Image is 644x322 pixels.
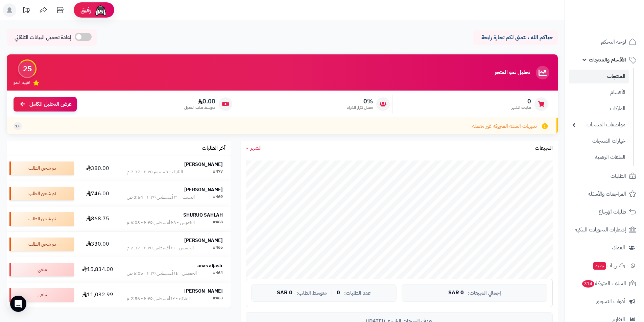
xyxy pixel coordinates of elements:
[331,290,333,295] span: |
[511,98,531,105] span: 0
[569,240,640,256] a: العملاء
[612,243,625,252] span: العملاء
[76,257,119,282] td: 15,834.00
[569,275,640,292] a: السلات المتروكة314
[9,288,74,302] div: ملغي
[569,293,640,309] a: أدوات التسويق
[588,189,626,199] span: المراجعات والأسئلة
[599,207,626,217] span: طلبات الإرجاع
[184,105,215,110] span: متوسط طلب العميل
[495,70,530,76] h3: تحليل نمو المتجر
[598,17,638,31] img: logo-2.png
[127,219,195,226] div: الخميس - ٢٨ أغسطس ٢٠٢٥ - 6:03 م
[15,123,20,129] span: +1
[337,290,340,296] span: 0
[18,3,35,19] a: تحديثات المنصة
[593,262,606,270] span: جديد
[478,34,553,42] p: حياكم الله ، نتمنى لكم تجارة رابحة
[569,204,640,220] a: طلبات الإرجاع
[569,101,629,116] a: الماركات
[127,245,194,251] div: الخميس - ٢١ أغسطس ٢٠٢٥ - 2:37 م
[569,186,640,202] a: المراجعات والأسئلة
[569,34,640,50] a: لوحة التحكم
[183,212,223,219] strong: SHURUQ SAHLAH
[596,297,625,306] span: أدوات التسويق
[202,145,225,151] h3: آخر الطلبات
[468,290,501,296] span: إجمالي المبيعات:
[511,105,531,110] span: طلبات الشهر
[581,279,626,288] span: السلات المتروكة
[14,80,30,85] span: تقييم النمو
[277,290,292,296] span: 0 SAR
[296,290,327,296] span: متوسط الطلب:
[213,245,223,251] div: #465
[344,290,371,296] span: عدد الطلبات:
[76,232,119,257] td: 330.00
[9,238,74,251] div: تم شحن الطلب
[10,296,26,312] div: Open Intercom Messenger
[575,225,626,234] span: إشعارات التحويلات البنكية
[9,212,74,226] div: تم شحن الطلب
[184,288,223,295] strong: [PERSON_NAME]
[127,270,197,277] div: الخميس - ١٤ أغسطس ٢٠٢٥ - 5:05 ص
[535,145,553,151] h3: المبيعات
[184,98,215,105] span: 0.00
[29,100,72,108] span: عرض التحليل الكامل
[213,219,223,226] div: #468
[569,222,640,238] a: إشعارات التحويلات البنكية
[184,237,223,244] strong: [PERSON_NAME]
[593,261,625,270] span: وآتس آب
[569,70,629,83] a: المنتجات
[472,122,537,130] span: تنبيهات السلة المتروكة غير مفعلة
[127,169,183,175] div: الثلاثاء - ٩ سبتمبر ٢٠٢٥ - 7:37 م
[14,97,77,112] a: عرض التحليل الكامل
[213,270,223,277] div: #464
[9,187,74,200] div: تم شحن الطلب
[569,118,629,132] a: مواصفات المنتجات
[94,3,108,17] img: ai-face.png
[76,206,119,231] td: 868.75
[448,290,464,296] span: 0 SAR
[569,257,640,274] a: وآتس آبجديد
[569,134,629,148] a: خيارات المنتجات
[9,263,74,276] div: ملغي
[184,186,223,193] strong: [PERSON_NAME]
[213,194,223,201] div: #469
[184,161,223,168] strong: [PERSON_NAME]
[9,162,74,175] div: تم شحن الطلب
[15,34,71,42] span: إعادة تحميل البيانات التلقائي
[347,105,373,110] span: معدل تكرار الشراء
[80,6,91,14] span: رفيق
[347,98,373,105] span: 0%
[197,262,223,269] strong: anas aljasir
[213,295,223,302] div: #463
[251,144,262,152] span: الشهر
[582,280,595,287] span: 314
[569,85,629,100] a: الأقسام
[213,169,223,175] div: #477
[127,295,190,302] div: الثلاثاء - ١٢ أغسطس ٢٠٢٥ - 2:56 م
[76,156,119,181] td: 380.00
[76,181,119,206] td: 746.00
[569,150,629,165] a: الملفات الرقمية
[76,282,119,307] td: 11,032.99
[569,168,640,184] a: الطلبات
[601,37,626,47] span: لوحة التحكم
[246,144,262,152] a: الشهر
[127,194,195,201] div: السبت - ٣٠ أغسطس ٢٠٢٥ - 3:54 ص
[589,55,626,65] span: الأقسام والمنتجات
[611,171,626,181] span: الطلبات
